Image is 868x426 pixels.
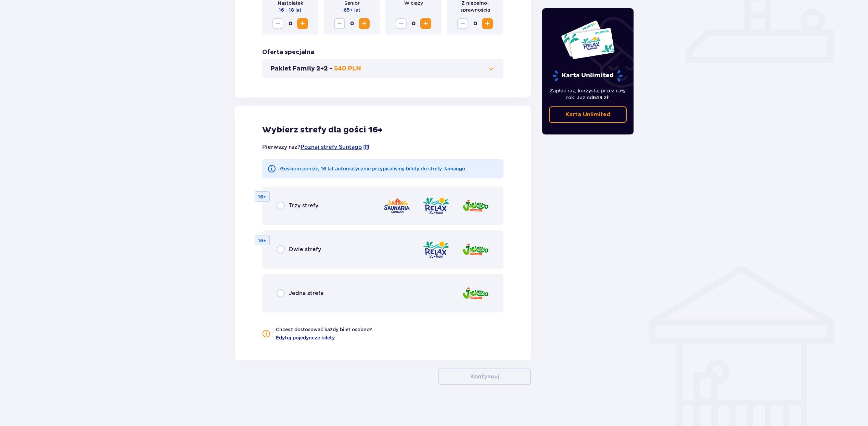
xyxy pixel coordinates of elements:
p: 16+ [258,193,266,200]
button: Pakiet Family 2+2 -540 PLN [270,65,495,73]
p: 540 PLN [334,65,361,73]
button: Decrease [334,18,345,29]
p: Jedna strefa [289,289,323,297]
p: Karta Unlimited [552,70,623,82]
a: Edytuj pojedyncze bilety [276,334,335,341]
p: 16 - 18 lat [279,7,302,13]
img: zone logo [462,196,489,216]
span: 649 zł [593,95,608,100]
img: zone logo [383,196,410,216]
button: Decrease [272,18,283,29]
button: Increase [482,18,493,29]
span: 0 [285,18,296,29]
p: Dwie strefy [289,246,321,253]
p: Pierwszy raz? [262,143,370,151]
button: Increase [359,18,370,29]
p: Trzy strefy [289,202,318,209]
a: Karta Unlimited [549,106,627,123]
img: zone logo [422,240,450,259]
span: 0 [470,18,481,29]
button: Kontynuuj [438,369,531,385]
span: 0 [346,18,357,29]
p: 16+ [258,237,266,244]
p: Zapłać raz, korzystaj przez cały rok. Już od ! [549,87,627,101]
p: Oferta specjalna [262,48,314,56]
button: Increase [420,18,431,29]
img: zone logo [462,240,489,259]
p: Chcesz dostosować każdy bilet osobno? [276,326,372,333]
img: zone logo [422,196,450,216]
a: Poznaj strefy Suntago [301,143,362,151]
p: Wybierz strefy dla gości 16+ [262,125,503,135]
p: Karta Unlimited [565,111,610,118]
button: Decrease [457,18,468,29]
span: 0 [408,18,419,29]
p: Gościom poniżej 16 lat automatycznie przypisaliśmy bilety do strefy Jamango. [280,165,467,172]
img: zone logo [462,284,489,303]
p: Kontynuuj [470,373,499,380]
p: Pakiet Family 2+2 - [270,65,333,73]
button: Decrease [396,18,407,29]
button: Increase [297,18,308,29]
p: 65+ lat [344,7,360,13]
